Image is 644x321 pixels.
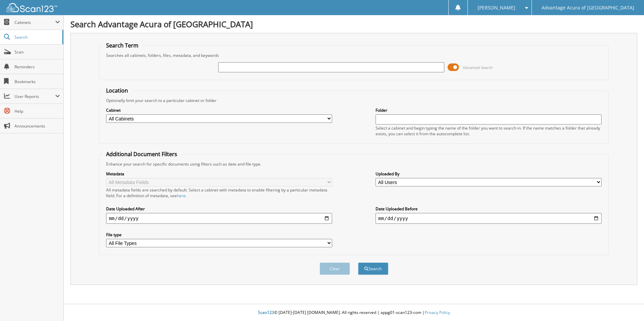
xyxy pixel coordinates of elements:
a: here [177,193,186,199]
span: Bookmarks [14,79,60,84]
label: Uploaded By [376,171,602,177]
div: © [DATE]-[DATE] [DOMAIN_NAME]. All rights reserved | appg01-scan123-com | [64,305,644,321]
span: Cabinets [14,20,55,25]
span: Advantage Acura of [GEOGRAPHIC_DATA] [542,6,634,10]
label: Folder [376,107,602,113]
div: Searches all cabinets, folders, files, metadata, and keywords [103,52,605,58]
label: File type [106,232,332,238]
h1: Search Advantage Acura of [GEOGRAPHIC_DATA] [70,19,637,30]
div: Enhance your search for specific documents using filters such as date and file type. [103,161,605,167]
input: start [106,213,332,224]
span: Reminders [14,64,60,70]
label: Metadata [106,171,332,177]
legend: Additional Document Filters [103,150,181,158]
button: Clear [320,262,350,275]
input: end [376,213,602,224]
label: Cabinet [106,107,332,113]
img: scan123-logo-white.svg [7,3,57,12]
span: Announcements [14,123,60,129]
span: Advanced Search [463,65,493,70]
a: Privacy Policy [425,310,450,315]
div: All metadata fields are searched by default. Select a cabinet with metadata to enable filtering b... [106,187,332,199]
span: Scan123 [258,310,274,315]
button: Search [358,262,388,275]
span: Help [14,108,60,114]
legend: Search Term [103,42,142,49]
legend: Location [103,87,131,94]
span: User Reports [14,94,55,99]
div: Optionally limit your search to a particular cabinet or folder [103,98,605,103]
span: Search [14,34,59,40]
div: Select a cabinet and begin typing the name of the folder you want to search in. If the name match... [376,125,602,137]
label: Date Uploaded Before [376,206,602,212]
span: [PERSON_NAME] [478,6,515,10]
span: Scan [14,49,60,55]
label: Date Uploaded After [106,206,332,212]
